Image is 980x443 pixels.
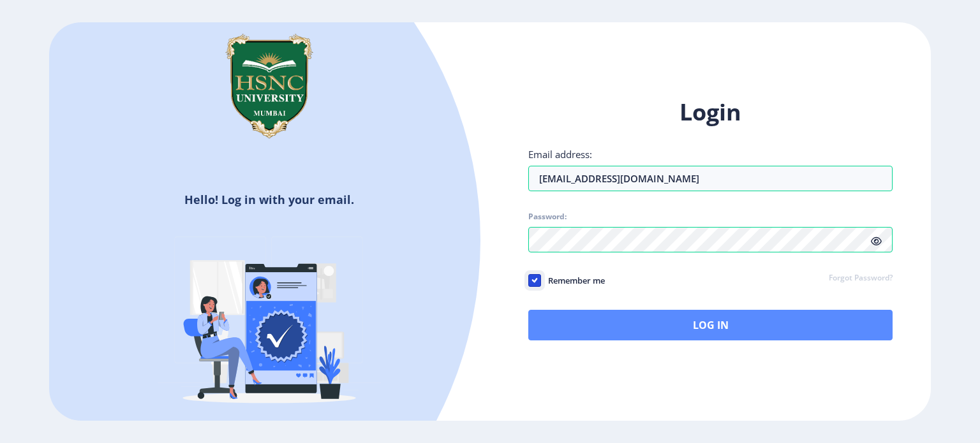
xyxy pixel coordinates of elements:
button: Log In [528,310,893,340]
input: Email address [528,166,893,191]
img: Verified-rafiki.svg [158,212,381,435]
label: Password: [528,212,567,222]
a: Forgot Password? [829,273,893,284]
span: Remember me [541,273,605,288]
label: Email address: [528,148,592,161]
h1: Login [528,97,893,127]
img: hsnc.png [205,22,333,150]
